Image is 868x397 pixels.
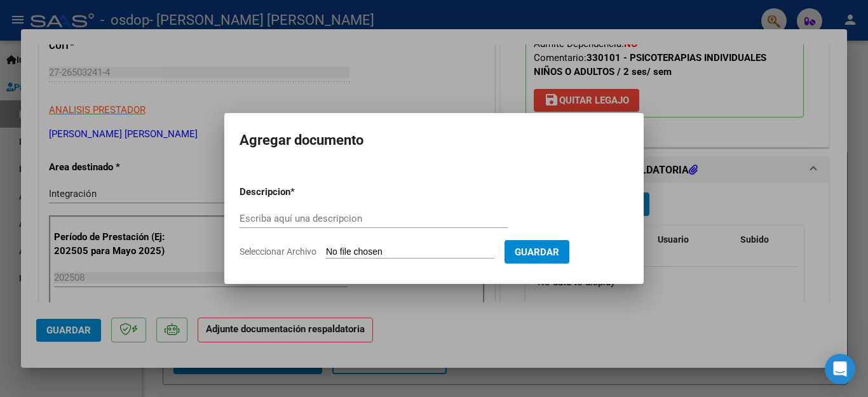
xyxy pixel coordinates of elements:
[515,246,559,258] span: Guardar
[240,128,628,152] h2: Agregar documento
[240,185,356,199] p: Descripcion
[825,354,855,384] div: Open Intercom Messenger
[240,246,316,257] span: Seleccionar Archivo
[505,240,569,264] button: Guardar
